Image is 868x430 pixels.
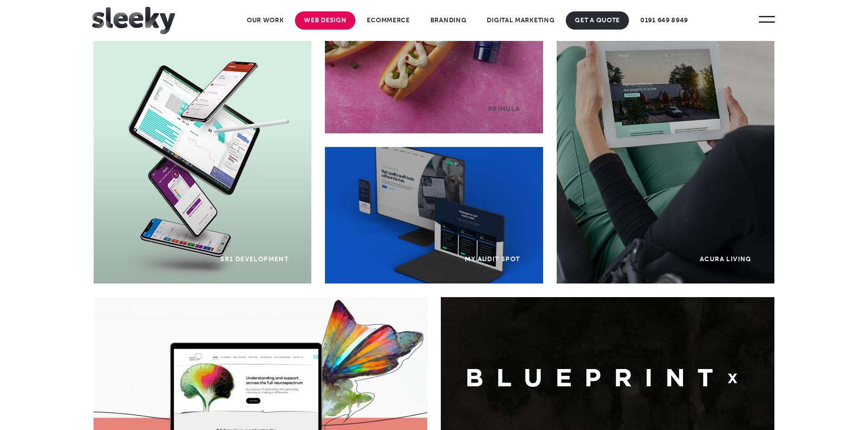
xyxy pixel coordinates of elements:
[631,11,697,30] a: 0191 649 8949
[566,11,629,30] a: Get A Quote
[325,147,543,283] a: My Audit Spot
[700,255,752,263] div: Acura Living
[421,11,476,30] a: Branding
[220,255,289,263] div: SR1 Development
[488,105,520,113] div: Primula
[358,11,419,30] a: Ecommerce
[478,11,564,30] a: Digital Marketing
[94,33,311,283] a: SR1 Development Background SR1 Development SR1 Development SR1 Development SR1 Development Gradie...
[557,33,774,283] a: Acura Living
[295,11,355,30] a: Web Design
[92,7,175,34] img: Sleeky Web Design Newcastle
[465,255,520,263] div: My Audit Spot
[238,11,293,30] a: Our Work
